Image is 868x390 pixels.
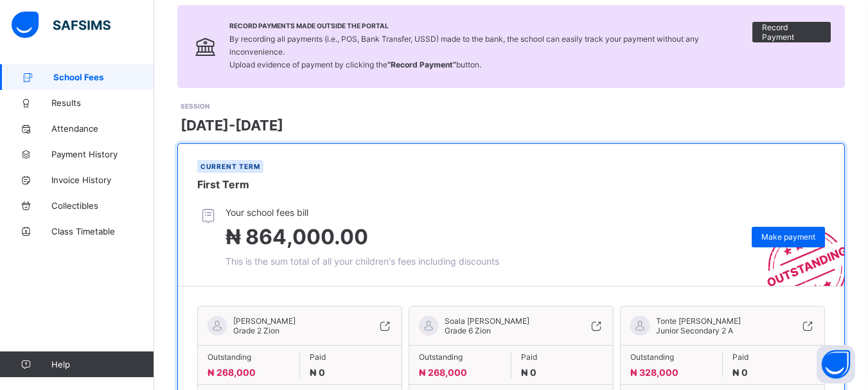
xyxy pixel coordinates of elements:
[51,200,154,211] span: Collectibles
[817,345,855,384] button: Open asap
[732,367,748,378] span: ₦ 0
[51,123,154,134] span: Attendance
[656,326,733,335] span: Junior Secondary 2 A
[226,207,499,218] span: Your school fees bill
[521,352,604,362] span: Paid
[229,34,699,69] span: By recording all payments (i.e., POS, Bank Transfer, USSD) made to the bank, the school can easil...
[226,224,368,249] span: ₦ 864,000.00
[761,232,815,242] span: Make payment
[751,213,844,286] img: outstanding-stamp.3c148f88c3ebafa6da95868fa43343a1.svg
[51,226,154,236] span: Class Timetable
[387,60,456,69] b: “Record Payment”
[51,175,154,185] span: Invoice History
[12,12,111,39] img: safsims
[181,117,283,134] span: [DATE]-[DATE]
[233,316,296,326] span: [PERSON_NAME]
[732,352,815,362] span: Paid
[226,256,499,267] span: This is the sum total of all your children's fees including discounts
[521,367,536,378] span: ₦ 0
[630,352,713,362] span: Outstanding
[445,316,529,326] span: Soala [PERSON_NAME]
[208,367,256,378] span: ₦ 268,000
[419,367,467,378] span: ₦ 268,000
[200,163,260,170] span: Current term
[181,102,209,110] span: SESSION
[445,326,491,335] span: Grade 6 Zion
[229,22,752,30] span: Record Payments Made Outside the Portal
[51,149,154,159] span: Payment History
[310,367,325,378] span: ₦ 0
[51,98,154,108] span: Results
[762,22,821,42] span: Record Payment
[233,326,279,335] span: Grade 2 Zion
[310,352,393,362] span: Paid
[197,178,249,191] span: First Term
[208,352,290,362] span: Outstanding
[51,359,154,369] span: Help
[419,352,501,362] span: Outstanding
[630,367,678,378] span: ₦ 328,000
[53,72,154,82] span: School Fees
[656,316,741,326] span: Tonte [PERSON_NAME]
